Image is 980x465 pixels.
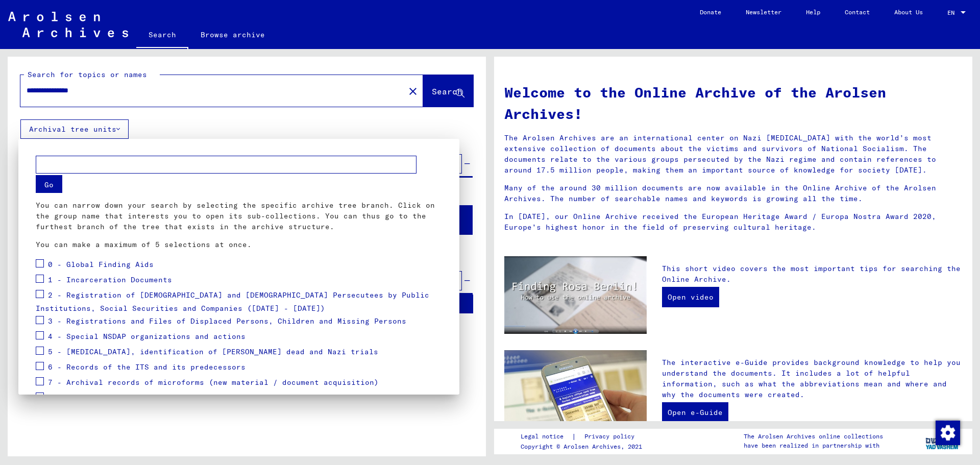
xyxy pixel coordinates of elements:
[48,347,378,356] span: 5 - [MEDICAL_DATA], identification of [PERSON_NAME] dead and Nazi trials
[48,332,246,341] span: 4 - Special NSDAP organizations and actions
[48,378,379,387] span: 7 - Archival records of microforms (new material / document acquisition)
[48,275,172,284] span: 1 - Incarceration Documents
[48,362,246,372] span: 6 - Records of the ITS and its predecessors
[48,393,291,402] span: 8 - Collections of private persons and small archives
[935,420,960,445] div: Zustimmung ändern
[36,200,442,232] p: You can narrow down your search by selecting the specific archive tree branch. Click on the group...
[936,421,960,445] img: Zustimmung ändern
[48,316,406,326] span: 3 - Registrations and Files of Displaced Persons, Children and Missing Persons
[36,239,442,250] p: You can make a maximum of 5 selections at once.
[36,290,429,313] span: 2 - Registration of [DEMOGRAPHIC_DATA] and [DEMOGRAPHIC_DATA] Persecutees by Public Institutions,...
[36,175,62,193] button: Go
[48,260,154,269] span: 0 - Global Finding Aids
